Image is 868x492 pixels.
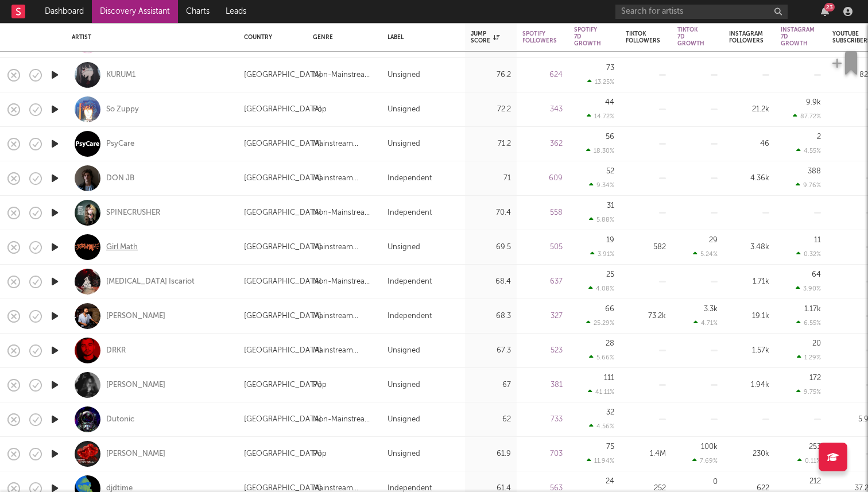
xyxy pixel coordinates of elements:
div: 62 [471,413,511,427]
div: Unsigned [387,344,420,358]
div: Instagram 7D Growth [781,26,815,47]
a: SPINECRUSHER [106,208,160,218]
div: Label [387,34,454,41]
div: Mainstream Electronic [313,137,376,151]
div: 24 [606,478,614,485]
div: 61.9 [471,447,511,461]
div: 1.94k [729,378,769,392]
div: 19 [606,237,614,244]
a: [PERSON_NAME] [106,449,165,459]
div: 6.55 % [796,319,821,327]
div: 72.2 [471,103,511,117]
div: Independent [387,172,432,185]
div: Artist [72,34,227,41]
div: Non-Mainstream Electronic [313,206,376,220]
div: 558 [522,206,563,220]
div: 3.91 % [590,250,614,258]
div: Pop [313,447,327,461]
div: 362 [522,137,563,151]
div: 4.55 % [796,147,821,154]
a: [PERSON_NAME] [106,380,165,390]
a: PsyCare [106,139,134,149]
div: 23 [824,3,835,11]
div: 68.4 [471,275,511,289]
div: 69.5 [471,241,511,254]
div: 67 [471,378,511,392]
div: 9.9k [806,99,821,106]
div: Non-Mainstream Electronic [313,413,376,427]
div: 100k [701,443,718,451]
div: 11.94 % [587,457,614,464]
div: [PERSON_NAME] [106,311,165,321]
div: [GEOGRAPHIC_DATA] [244,275,321,289]
div: 523 [522,344,563,358]
div: Tiktok 7D Growth [677,26,704,47]
div: Non-Mainstream Electronic [313,275,376,289]
div: [GEOGRAPHIC_DATA] [244,137,321,151]
div: [GEOGRAPHIC_DATA] [244,378,321,392]
div: 32 [606,409,614,416]
div: 505 [522,241,563,254]
a: DON JB [106,173,134,184]
div: Country [244,34,296,41]
div: 21.2k [729,103,769,117]
div: 5.66 % [589,354,614,361]
div: 11 [814,237,821,244]
div: 2 [817,133,821,141]
div: 71.2 [471,137,511,151]
div: 73 [606,64,614,72]
div: [GEOGRAPHIC_DATA] [244,309,321,323]
div: Mainstream Electronic [313,344,376,358]
div: 9.76 % [796,181,821,189]
a: KURUM1 [106,70,135,80]
div: 381 [522,378,563,392]
div: Mainstream Electronic [313,309,376,323]
div: 253 [809,443,821,451]
button: 23 [821,7,829,16]
a: Dutonic [106,414,134,425]
div: Jump Score [471,30,499,44]
div: 388 [808,168,821,175]
div: Spotify Followers [522,30,557,44]
div: DRKR [106,346,126,356]
div: 172 [809,374,821,382]
div: 3.3k [704,305,718,313]
div: Mainstream Electronic [313,172,376,185]
div: 0.32 % [796,250,821,258]
div: 25 [606,271,614,278]
div: 327 [522,309,563,323]
div: 3.90 % [796,285,821,292]
div: 1.71k [729,275,769,289]
div: 29 [709,237,718,244]
div: 19.1k [729,309,769,323]
div: 1.17k [804,305,821,313]
div: 4.08 % [588,285,614,292]
div: Unsigned [387,413,420,427]
div: 73.2k [626,309,666,323]
div: Pop [313,103,327,117]
div: 56 [606,133,614,141]
div: Tiktok Followers [626,30,660,44]
div: Unsigned [387,447,420,461]
div: 52 [606,168,614,175]
div: [GEOGRAPHIC_DATA] [244,413,321,427]
div: Pop [313,378,327,392]
div: [GEOGRAPHIC_DATA] [244,241,321,254]
div: 67.3 [471,344,511,358]
div: Independent [387,275,432,289]
div: 212 [809,478,821,485]
div: 637 [522,275,563,289]
div: 0.11 % [797,457,821,464]
div: [GEOGRAPHIC_DATA] [244,68,321,82]
div: [GEOGRAPHIC_DATA] [244,344,321,358]
div: 582 [626,241,666,254]
div: 46 [729,137,769,151]
div: [MEDICAL_DATA] Iscariot [106,277,195,287]
div: 111 [604,374,614,382]
div: 343 [522,103,563,117]
div: 7.69 % [692,457,718,464]
div: 76.2 [471,68,511,82]
div: 624 [522,68,563,82]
